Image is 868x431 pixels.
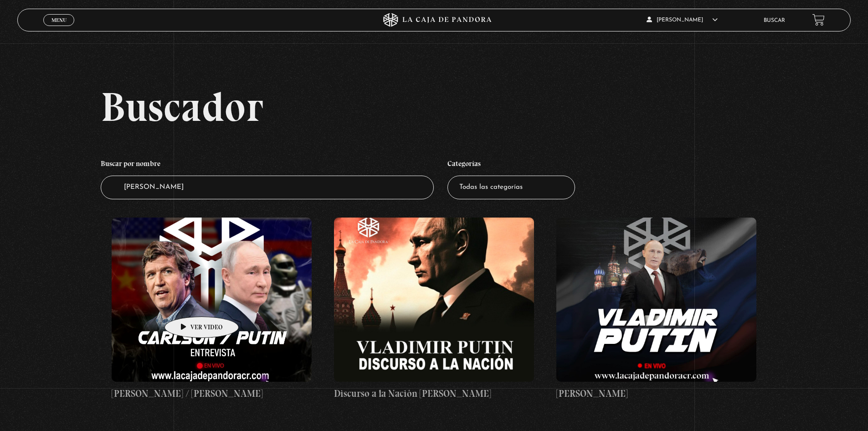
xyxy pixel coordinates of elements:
[112,386,312,401] h4: [PERSON_NAME] / [PERSON_NAME]
[334,386,534,401] h4: Discurso a la Nación [PERSON_NAME]
[556,218,756,401] a: [PERSON_NAME]
[334,218,534,401] a: Discurso a la Nación [PERSON_NAME]
[556,386,756,401] h4: [PERSON_NAME]
[647,17,718,23] span: [PERSON_NAME]
[112,218,312,401] a: [PERSON_NAME] / [PERSON_NAME]
[812,14,825,26] a: View your shopping cart
[764,18,785,23] a: Buscar
[101,155,434,176] h4: Buscar por nombre
[51,17,67,23] span: Menu
[101,86,851,127] h2: Buscador
[48,25,70,31] span: Cerrar
[447,155,575,176] h4: Categorías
